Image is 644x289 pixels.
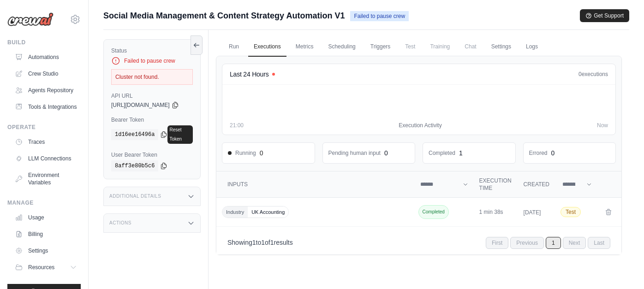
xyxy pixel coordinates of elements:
[28,264,54,271] span: Resources
[424,37,455,56] span: Training is not available until the deployment is complete
[290,37,319,57] a: Metrics
[216,230,621,254] nav: Pagination
[546,237,561,249] span: 1
[260,148,263,158] div: 0
[399,122,441,129] span: Execution Activity
[111,92,193,100] label: API URL
[111,151,193,159] label: User Bearer Token
[7,124,81,131] div: Operate
[252,239,256,246] span: 1
[561,207,581,217] span: Test
[270,239,274,246] span: 1
[524,209,541,216] time: [DATE]
[520,37,543,57] a: Logs
[429,149,455,157] dd: Completed
[111,47,193,54] label: Status
[7,39,81,46] div: Build
[167,125,193,144] a: Reset Token
[479,208,513,216] div: 1 min 38s
[11,210,81,225] a: Usage
[11,151,81,166] a: LLM Connections
[248,37,286,57] a: Executions
[578,71,608,78] div: executions
[486,237,610,249] nav: Pagination
[109,194,161,199] h3: Additional Details
[111,101,170,109] span: [URL][DOMAIN_NAME]
[111,69,193,85] div: Cluster not found.
[11,50,81,65] a: Automations
[459,37,482,56] span: Chat is not available until the deployment is complete
[328,149,381,157] dd: Pending human input
[578,71,582,77] span: 0
[230,70,268,79] h4: Last 24 Hours
[580,9,629,22] button: Get Support
[11,243,81,258] a: Settings
[216,171,415,198] th: Inputs
[111,56,193,65] div: Failed to pause crew
[11,135,81,149] a: Traces
[11,66,81,81] a: Crew Studio
[418,205,449,219] span: Completed
[11,100,81,114] a: Tools & Integrations
[11,260,81,275] button: Resources
[227,238,293,247] p: Showing to of results
[597,122,608,129] span: Now
[350,11,409,21] span: Failed to pause crew
[111,116,193,124] label: Bearer Token
[486,237,508,249] span: First
[11,227,81,242] a: Billing
[11,168,81,190] a: Environment Variables
[222,206,248,218] span: Industry
[7,199,81,206] div: Manage
[111,129,158,140] code: 1d16ee16496a
[261,239,265,246] span: 1
[228,149,256,157] span: Running
[384,148,388,158] div: 0
[230,122,244,129] span: 21:00
[109,220,131,226] h3: Actions
[322,37,361,57] a: Scheduling
[563,237,586,249] span: Next
[11,83,81,98] a: Agents Repository
[103,9,345,22] span: Social Media Management & Content Strategy Automation V1
[216,171,621,254] section: Crew executions table
[486,37,517,57] a: Settings
[7,12,54,26] img: Logo
[365,37,396,57] a: Triggers
[400,37,421,56] span: Test
[111,160,158,171] code: 8aff3e80b5c6
[510,237,544,249] span: Previous
[529,149,548,157] dd: Errored
[518,171,555,198] th: Created
[459,148,463,158] div: 1
[474,171,518,198] th: Execution Time
[248,206,288,218] span: UK Accounting
[588,237,610,249] span: Last
[223,37,244,57] a: Run
[551,148,555,158] div: 0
